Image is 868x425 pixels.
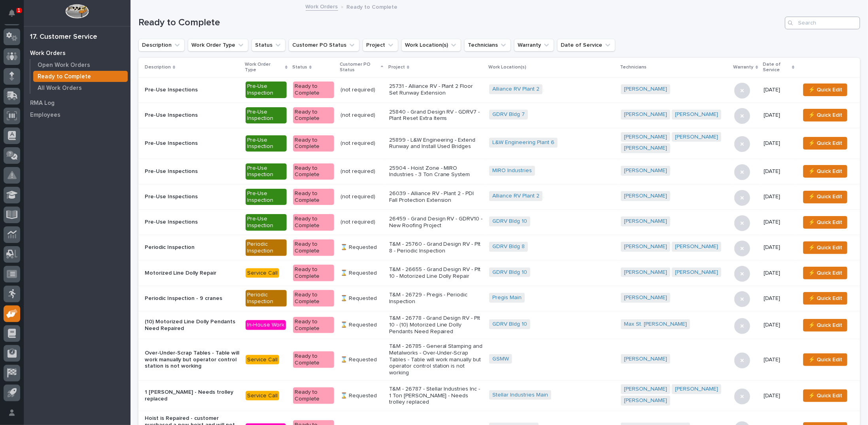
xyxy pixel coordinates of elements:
a: All Work Orders [30,82,130,93]
div: Pre-Use Inspection [246,107,287,124]
p: 25840 - Grand Design RV - GDRV7 - Plant Reset Extra Items [389,109,483,122]
p: [DATE] [764,322,794,328]
button: Description [138,39,185,51]
p: ⌛ Requested [340,357,383,363]
a: [PERSON_NAME] [675,386,718,393]
tr: Pre-Use InspectionsPre-Use InspectionReady to Complete(not required)25899 - L&W Engineering - Ext... [138,128,860,159]
tr: Pre-Use InspectionsPre-Use InspectionReady to Complete(not required)26459 - Grand Design RV - GDR... [138,210,860,235]
div: Pre-Use Inspection [246,189,287,205]
a: Pregis Main [492,294,522,301]
button: ⚡ Quick Edit [803,389,847,402]
tr: Over-Under-Scrap Tables - Table will work manually but operator control station is not workingSer... [138,339,860,380]
input: Search [785,17,860,29]
tr: Pre-Use InspectionsPre-Use InspectionReady to Complete(not required)25731 - Alliance RV - Plant 2... [138,77,860,102]
p: Warranty [734,63,754,72]
div: Pre-Use Inspection [246,163,287,180]
div: Service Call [246,268,279,278]
a: GDRV Bldg 10 [492,218,527,225]
div: Service Call [246,391,279,401]
p: 1 [17,8,20,13]
button: Work Order Type [188,39,248,51]
span: ⚡ Quick Edit [808,355,842,364]
tr: Motorized Line Dolly RepairService CallReady to Complete⌛ RequestedT&M - 26655 - Grand Design RV ... [138,260,860,286]
a: Ready to Complete [30,71,130,82]
a: [PERSON_NAME] [624,134,667,140]
button: Date of Service [557,39,615,51]
a: [PERSON_NAME] [624,86,667,93]
span: ⚡ Quick Edit [808,110,842,120]
p: (not required) [340,168,383,175]
tr: Periodic InspectionPeriodic InspectionReady to Complete⌛ RequestedT&M - 25760 - Grand Design RV -... [138,235,860,260]
p: Pre-Use Inspections [145,219,239,226]
p: Ready to Complete [38,73,91,80]
button: ⚡ Quick Edit [803,216,847,229]
a: GDRV Bldg 8 [492,243,525,250]
p: Ready to Complete [347,2,398,11]
a: Open Work Orders [30,59,130,70]
button: ⚡ Quick Edit [803,83,847,96]
img: Workspace Logo [65,4,89,19]
div: Ready to Complete [293,351,334,368]
h1: Ready to Complete [138,17,782,28]
button: Work Location(s) [401,39,461,51]
p: ⌛ Requested [340,322,383,328]
div: Periodic Inspection [246,290,287,307]
button: ⚡ Quick Edit [803,267,847,279]
p: 1 [PERSON_NAME] - Needs trolley replaced [145,389,239,402]
p: (10) Motorized Line Dolly Pendants Need Repaired [145,319,239,332]
button: ⚡ Quick Edit [803,292,847,305]
button: ⚡ Quick Edit [803,241,847,254]
p: [DATE] [764,168,794,175]
div: Ready to Complete [293,107,334,124]
span: ⚡ Quick Edit [808,85,842,95]
tr: (10) Motorized Line Dolly Pendants Need RepairedIn-House WorkReady to Complete⌛ RequestedT&M - 26... [138,311,860,339]
p: Work Location(s) [488,63,526,72]
div: 17. Customer Service [30,33,97,42]
a: Work Orders [24,47,130,59]
div: In-House Work [246,320,286,330]
p: Employees [30,112,61,119]
span: ⚡ Quick Edit [808,192,842,201]
a: GSMW [492,356,509,362]
span: ⚡ Quick Edit [808,321,842,330]
a: Alliance RV Plant 2 [492,193,539,199]
a: [PERSON_NAME] [675,243,718,250]
button: Notifications [4,5,20,21]
span: ⚡ Quick Edit [808,268,842,278]
p: Motorized Line Dolly Repair [145,270,239,277]
p: Periodic Inspection [145,244,239,251]
div: Notifications1 [10,9,20,22]
p: [DATE] [764,393,794,399]
a: [PERSON_NAME] [624,218,667,225]
p: [DATE] [764,194,794,200]
tr: Pre-Use InspectionsPre-Use InspectionReady to Complete(not required)26039 - Alliance RV - Plant 2... [138,184,860,209]
p: [DATE] [764,87,794,93]
a: MIRO Industries [492,167,532,174]
p: 26039 - Alliance RV - Plant 2 - PDI Fall Protection Extension [389,190,483,204]
a: [PERSON_NAME] [624,243,667,250]
div: Ready to Complete [293,163,334,180]
p: Project [388,63,405,72]
p: All Work Orders [38,85,82,92]
p: T&M - 26787 - Stellar Industries Inc - 1 Ton [PERSON_NAME] - Needs trolley replaced [389,386,483,406]
a: L&W Engineering Plant 6 [492,139,554,146]
button: ⚡ Quick Edit [803,191,847,203]
span: ⚡ Quick Edit [808,391,842,400]
span: ⚡ Quick Edit [808,294,842,303]
p: (not required) [340,87,383,93]
p: T&M - 26655 - Grand Design RV - Plt 10 - Motorized Line Dolly Repair [389,266,483,280]
a: Stellar Industries Main [492,392,548,398]
a: [PERSON_NAME] [624,386,667,393]
p: (not required) [340,140,383,147]
p: 25731 - Alliance RV - Plant 2 Floor Set Runway Extension [389,83,483,97]
p: Periodic Inspection - 9 cranes [145,295,239,302]
button: Status [252,39,286,51]
button: ⚡ Quick Edit [803,165,847,178]
a: GDRV Bldg 10 [492,269,527,276]
a: [PERSON_NAME] [624,145,667,152]
a: Max St. [PERSON_NAME] [624,321,687,328]
div: Periodic Inspection [246,239,287,256]
p: T&M - 26785 - General Stamping and Metalworks - Over-Under-Scrap Tables - Table will work manuall... [389,343,483,376]
p: Pre-Use Inspections [145,87,239,93]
